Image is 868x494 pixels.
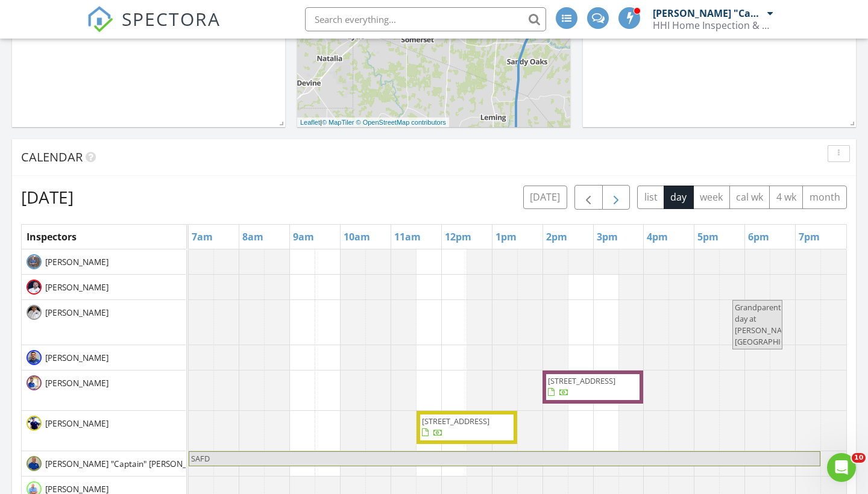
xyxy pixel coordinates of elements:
[27,456,42,471] img: 20220425_103223.jpg
[27,416,42,431] img: img_7310_small.jpeg
[422,416,489,427] span: [STREET_ADDRESS]
[802,186,847,209] button: month
[290,227,317,246] a: 9am
[341,227,373,246] a: 10am
[43,307,111,319] span: [PERSON_NAME]
[87,6,113,33] img: The Best Home Inspection Software - Spectora
[27,305,42,320] img: img_0667.jpeg
[305,7,546,31] input: Search everything...
[356,119,446,126] a: © OpenStreetMap contributors
[653,19,773,31] div: HHI Home Inspection & Pest Control
[729,186,770,209] button: cal wk
[543,227,570,246] a: 2pm
[693,186,730,209] button: week
[43,256,111,268] span: [PERSON_NAME]
[27,350,42,365] img: resized_103945_1607186620487.jpeg
[745,227,772,246] a: 6pm
[27,230,77,243] span: Inspectors
[27,280,42,295] img: 8334a47d40204d029b6682c9b1fdee83.jpeg
[664,186,694,209] button: day
[694,227,722,246] a: 5pm
[43,458,215,470] span: [PERSON_NAME] "Captain" [PERSON_NAME]
[122,6,221,31] span: SPECTORA
[43,281,111,293] span: [PERSON_NAME]
[637,186,664,209] button: list
[594,227,621,246] a: 3pm
[735,302,811,348] span: Grandparents day at [PERSON_NAME][GEOGRAPHIC_DATA]
[492,227,520,246] a: 1pm
[796,227,823,246] a: 7pm
[21,185,74,209] h2: [DATE]
[827,453,856,482] iframe: Intercom live chat
[523,186,567,209] button: [DATE]
[769,186,803,209] button: 4 wk
[191,453,210,464] span: SAFD
[322,119,354,126] a: © MapTiler
[21,149,83,165] span: Calendar
[548,375,615,386] span: [STREET_ADDRESS]
[644,227,671,246] a: 4pm
[391,227,424,246] a: 11am
[43,377,111,389] span: [PERSON_NAME]
[189,227,216,246] a: 7am
[43,417,111,430] span: [PERSON_NAME]
[574,185,603,210] button: Previous day
[239,227,266,246] a: 8am
[442,227,474,246] a: 12pm
[602,185,631,210] button: Next day
[87,16,221,42] a: SPECTORA
[27,375,42,390] img: dsc07028.jpg
[653,7,764,19] div: [PERSON_NAME] "Captain" [PERSON_NAME]
[43,352,111,364] span: [PERSON_NAME]
[300,119,320,126] a: Leaflet
[852,453,866,463] span: 10
[27,254,42,269] img: jj.jpg
[297,117,449,128] div: |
